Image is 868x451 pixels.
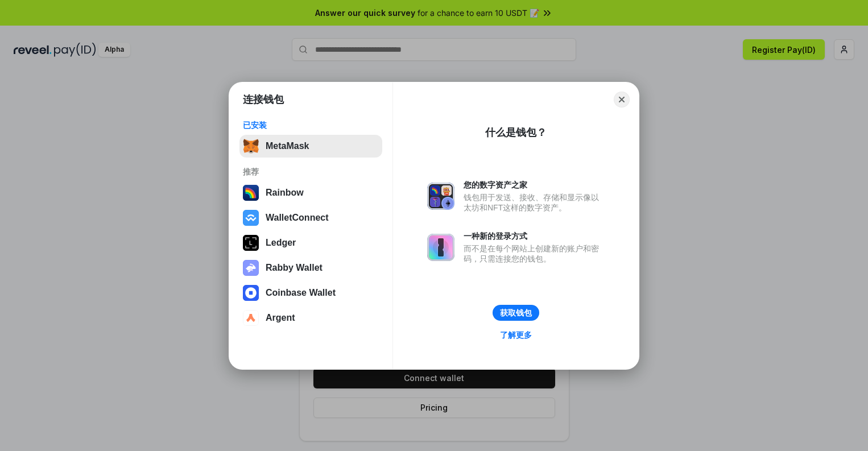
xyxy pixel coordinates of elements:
button: Rabby Wallet [239,256,382,279]
img: svg+xml,%3Csvg%20width%3D%2228%22%20height%3D%2228%22%20viewBox%3D%220%200%2028%2028%22%20fill%3D... [243,285,259,301]
img: svg+xml,%3Csvg%20width%3D%2228%22%20height%3D%2228%22%20viewBox%3D%220%200%2028%2028%22%20fill%3D... [243,210,259,226]
div: MetaMask [266,141,309,151]
div: Argent [266,313,295,323]
button: 获取钱包 [493,305,539,321]
button: Close [614,92,630,107]
img: svg+xml,%3Csvg%20width%3D%22120%22%20height%3D%22120%22%20viewBox%3D%220%200%20120%20120%22%20fil... [243,185,259,201]
button: WalletConnect [239,206,382,229]
div: Rainbow [266,188,304,198]
img: svg+xml,%3Csvg%20xmlns%3D%22http%3A%2F%2Fwww.w3.org%2F2000%2Fsvg%22%20fill%3D%22none%22%20viewBox... [243,260,259,276]
div: Rabby Wallet [266,263,323,273]
img: svg+xml,%3Csvg%20width%3D%2228%22%20height%3D%2228%22%20viewBox%3D%220%200%2028%2028%22%20fill%3D... [243,310,259,326]
button: Rainbow [239,181,382,204]
div: 而不是在每个网站上创建新的账户和密码，只需连接您的钱包。 [464,243,605,264]
h1: 连接钱包 [243,93,284,106]
div: 获取钱包 [500,308,532,318]
img: svg+xml,%3Csvg%20xmlns%3D%22http%3A%2F%2Fwww.w3.org%2F2000%2Fsvg%22%20fill%3D%22none%22%20viewBox... [427,183,454,210]
img: svg+xml,%3Csvg%20fill%3D%22none%22%20height%3D%2233%22%20viewBox%3D%220%200%2035%2033%22%20width%... [243,138,259,154]
div: 一种新的登录方式 [464,231,605,241]
div: 已安装 [243,120,379,130]
button: Ledger [239,231,382,254]
div: 推荐 [243,167,379,177]
div: 您的数字资产之家 [464,180,605,190]
button: Coinbase Wallet [239,282,382,304]
button: Argent [239,307,382,329]
div: 钱包用于发送、接收、存储和显示像以太坊和NFT这样的数字资产。 [464,192,605,213]
div: Coinbase Wallet [266,288,336,298]
img: svg+xml,%3Csvg%20xmlns%3D%22http%3A%2F%2Fwww.w3.org%2F2000%2Fsvg%22%20width%3D%2228%22%20height%3... [243,235,259,251]
div: WalletConnect [266,213,329,223]
a: 了解更多 [493,328,539,342]
div: 了解更多 [500,330,532,340]
img: svg+xml,%3Csvg%20xmlns%3D%22http%3A%2F%2Fwww.w3.org%2F2000%2Fsvg%22%20fill%3D%22none%22%20viewBox... [427,234,454,261]
div: 什么是钱包？ [485,126,547,139]
button: MetaMask [239,135,382,158]
div: Ledger [266,238,296,248]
